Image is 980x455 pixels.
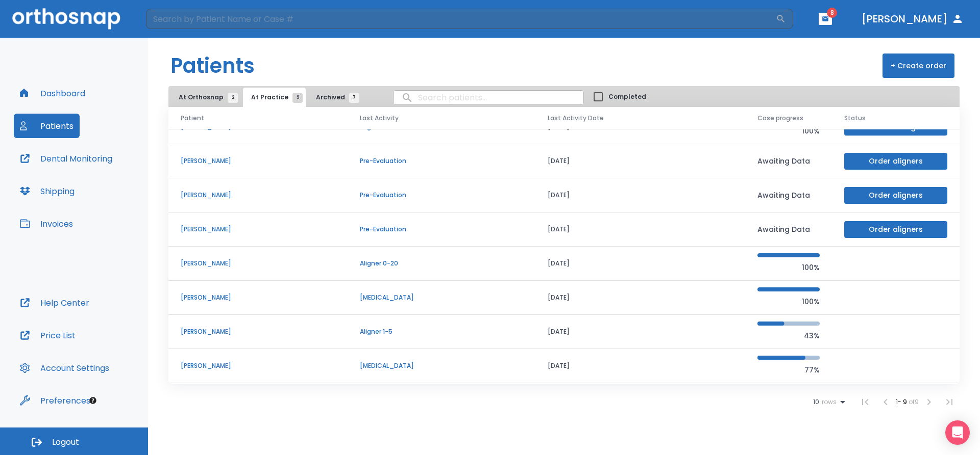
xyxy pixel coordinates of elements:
[181,361,335,370] p: [PERSON_NAME]
[757,189,820,201] p: Awaiting Data
[14,114,80,138] button: Patients
[608,92,646,101] span: Completed
[945,420,970,445] div: Open Intercom Messenger
[14,81,91,105] button: Dashboard
[14,323,82,347] button: Price List
[360,225,523,234] p: Pre-Evaluation
[757,364,820,376] p: 77%
[757,223,820,235] p: Awaiting Data
[548,114,604,123] span: Last Activity Date
[757,125,820,137] p: 100%
[170,88,364,107] div: tabs
[883,53,954,78] button: + Create order
[14,211,79,236] button: Invoices
[844,187,947,204] button: Order aligners
[360,114,399,123] span: Last Activity
[146,9,776,29] input: Search by Patient Name or Case #
[14,146,118,171] button: Dental Monitoring
[181,225,335,234] p: [PERSON_NAME]
[857,10,968,28] button: [PERSON_NAME]
[394,88,583,108] input: search
[14,356,115,380] button: Account Settings
[757,155,820,167] p: Awaiting Data
[360,327,523,336] p: Aligner 1-5
[170,50,255,81] h1: Patients
[181,293,335,302] p: [PERSON_NAME]
[535,178,745,212] td: [DATE]
[535,212,745,247] td: [DATE]
[360,191,523,200] p: Pre-Evaluation
[181,259,335,268] p: [PERSON_NAME]
[181,156,335,166] p: [PERSON_NAME]
[909,397,919,406] span: of 9
[228,93,238,103] span: 2
[535,144,745,178] td: [DATE]
[14,179,81,203] button: Shipping
[360,156,523,166] p: Pre-Evaluation
[251,93,298,102] span: At Practice
[181,114,204,123] span: Patient
[14,388,96,413] button: Preferences
[52,437,79,448] span: Logout
[535,281,745,315] td: [DATE]
[813,398,819,406] span: 10
[14,290,95,315] button: Help Center
[349,93,359,103] span: 7
[360,259,523,268] p: Aligner 0-20
[179,93,233,102] span: At Orthosnap
[844,221,947,238] button: Order aligners
[181,191,335,200] p: [PERSON_NAME]
[896,397,909,406] span: 1 - 9
[181,327,335,336] p: [PERSON_NAME]
[819,398,837,406] span: rows
[844,153,947,170] button: Order aligners
[757,330,820,342] p: 43%
[360,361,523,370] p: [MEDICAL_DATA]
[88,396,97,405] div: Tooltip anchor
[535,349,745,383] td: [DATE]
[757,261,820,274] p: 100%
[12,8,120,29] img: Orthosnap
[827,8,837,18] span: 8
[757,296,820,308] p: 100%
[292,93,303,103] span: 9
[844,114,866,123] span: Status
[535,315,745,349] td: [DATE]
[360,293,523,302] p: [MEDICAL_DATA]
[316,93,354,102] span: Archived
[757,114,803,123] span: Case progress
[535,247,745,281] td: [DATE]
